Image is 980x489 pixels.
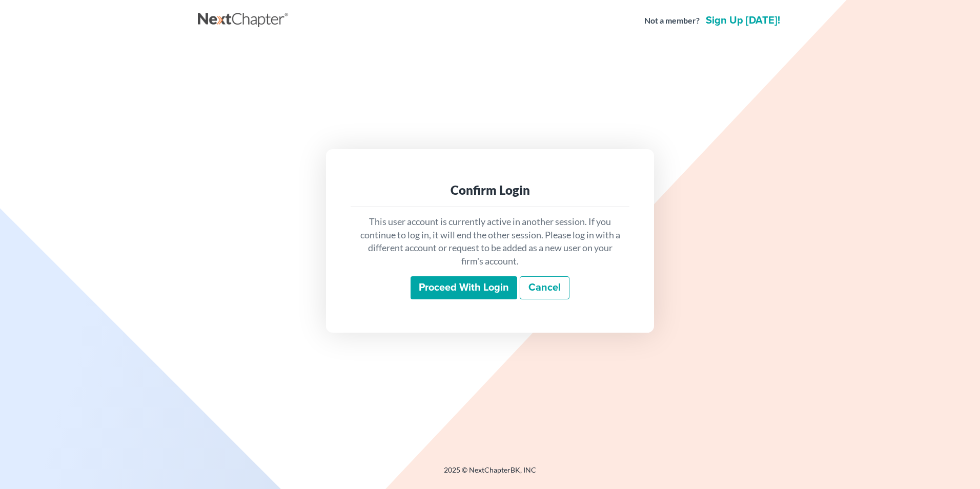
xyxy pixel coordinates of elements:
a: Sign up [DATE]! [704,15,782,26]
div: Confirm Login [359,182,621,198]
input: Proceed with login [411,276,517,300]
a: Cancel [520,276,569,300]
p: This user account is currently active in another session. If you continue to log in, it will end ... [359,215,621,268]
strong: Not a member? [644,15,700,27]
div: 2025 © NextChapterBK, INC [198,465,782,483]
